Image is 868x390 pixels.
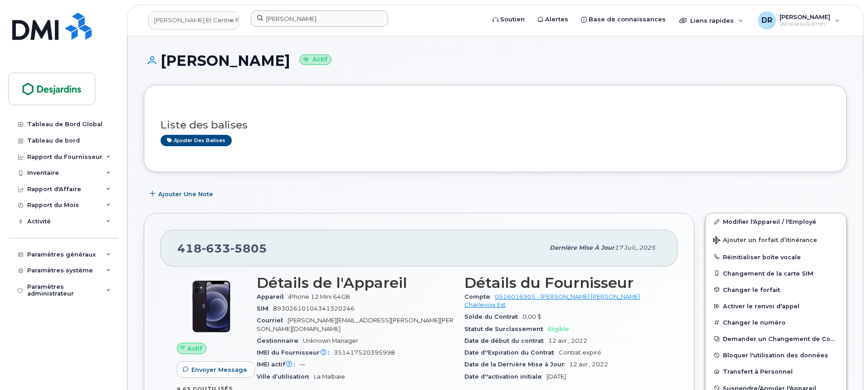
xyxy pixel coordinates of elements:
[257,293,288,300] span: Appareil
[187,344,202,353] span: Actif
[706,213,846,230] a: Modifier l'Appareil / l'Employé
[299,54,332,65] small: Actif
[191,365,247,374] span: Envoyer Message
[314,373,345,380] span: La Malbaie
[257,305,273,312] span: SIM
[299,361,305,368] span: —
[184,279,239,334] img: iPhone_12.jpg
[257,275,454,291] h3: Détails de l'Appareil
[706,363,846,380] button: Transfert à Personnel
[550,244,614,251] span: Dernière mise à jour
[257,361,299,368] span: IMEI actif
[257,317,454,332] span: [PERSON_NAME][EMAIL_ADDRESS][PERSON_NAME][PERSON_NAME][DOMAIN_NAME]
[177,361,255,378] button: Envoyer Message
[464,361,569,368] span: Date de la Dernière Mise à Jour
[559,349,601,356] span: Contrat expiré
[202,242,230,255] span: 633
[334,349,395,356] span: 351417520395998
[464,293,495,300] span: Compte
[706,331,846,347] button: Demander un Changement de Compte
[257,337,303,344] span: Gestionnaire
[706,314,846,331] button: Changer le numéro
[464,373,546,380] span: Date d''activation initiale
[614,244,655,251] span: 17 juil., 2025
[273,305,355,312] span: 89302610104341320246
[161,119,830,131] h3: Liste des balises
[464,313,522,320] span: Solde du Contrat
[548,337,587,344] span: 12 avr., 2022
[177,242,267,255] span: 418
[706,347,846,363] button: Bloquer l'utilisation des données
[706,230,846,249] button: Ajouter un forfait d’itinérance
[706,281,846,298] button: Changer le forfait
[257,317,288,324] span: Courriel
[723,286,780,293] span: Changer le forfait
[464,337,548,344] span: Date de début du contrat
[158,190,213,198] span: Ajouter une Note
[548,326,569,332] span: Eligible
[706,249,846,265] button: Réinitialiser boîte vocale
[464,326,548,332] span: Statut de Surclassement
[464,275,661,291] h3: Détails du Fournisseur
[713,237,817,245] span: Ajouter un forfait d’itinérance
[303,337,358,344] span: Unknown Manager
[288,293,350,300] span: iPhone 12 Mini 64GB
[706,265,846,281] button: Changement de la carte SIM
[464,293,640,308] a: 0516016905 - [PERSON_NAME] [PERSON_NAME] Charlevoix Est
[144,186,221,202] button: Ajouter une Note
[257,349,334,356] span: IMEI du Fournisseur
[161,135,232,146] a: Ajouter des balises
[464,349,559,356] span: Date d''Expiration du Contrat
[257,373,314,380] span: Ville d’utilisation
[706,298,846,314] button: Activer le renvoi d'appel
[144,53,847,69] h1: [PERSON_NAME]
[230,242,267,255] span: 5805
[723,303,800,310] span: Activer le renvoi d'appel
[569,361,608,368] span: 12 avr., 2022
[522,313,541,320] span: 0,00 $
[546,373,566,380] span: [DATE]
